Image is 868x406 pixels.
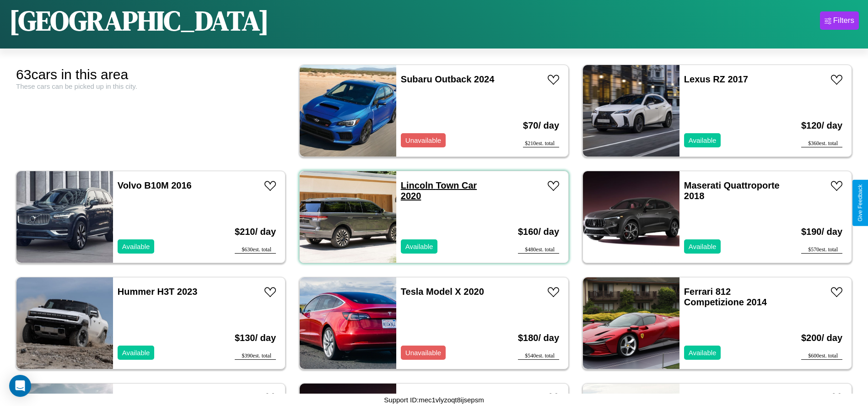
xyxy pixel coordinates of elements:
[801,140,842,147] div: $ 360 est. total
[801,217,842,246] h3: $ 190 / day
[118,287,198,297] a: Hummer H3T 2023
[801,246,842,254] div: $ 570 est. total
[820,11,859,30] button: Filters
[684,287,767,307] a: Ferrari 812 Competizione 2014
[235,324,276,352] h3: $ 130 / day
[235,246,276,254] div: $ 630 est. total
[9,375,31,397] div: Open Intercom Messenger
[118,393,190,403] a: Ford FT900 2018
[689,346,717,359] p: Available
[405,346,441,359] p: Unavailable
[9,2,269,39] h1: [GEOGRAPHIC_DATA]
[801,111,842,140] h3: $ 120 / day
[689,134,717,146] p: Available
[16,67,286,82] div: 63 cars in this area
[401,74,495,84] a: Subaru Outback 2024
[518,352,559,360] div: $ 540 est. total
[401,287,484,297] a: Tesla Model X 2020
[16,82,286,90] div: These cars can be picked up in this city.
[122,346,150,359] p: Available
[122,240,150,253] p: Available
[401,180,477,201] a: Lincoln Town Car 2020
[118,180,192,190] a: Volvo B10M 2016
[518,217,559,246] h3: $ 160 / day
[833,16,854,25] div: Filters
[405,240,433,253] p: Available
[801,324,842,352] h3: $ 200 / day
[684,393,774,403] a: Dodge Journey 2014
[405,134,441,146] p: Unavailable
[684,74,748,84] a: Lexus RZ 2017
[235,217,276,246] h3: $ 210 / day
[689,240,717,253] p: Available
[523,111,559,140] h3: $ 70 / day
[801,352,842,360] div: $ 600 est. total
[857,184,863,222] div: Give Feedback
[384,394,484,406] p: Support ID: mec1vlyzoqt8ijsepsm
[518,246,559,254] div: $ 480 est. total
[518,324,559,352] h3: $ 180 / day
[235,352,276,360] div: $ 390 est. total
[684,180,780,201] a: Maserati Quattroporte 2018
[523,140,559,147] div: $ 210 est. total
